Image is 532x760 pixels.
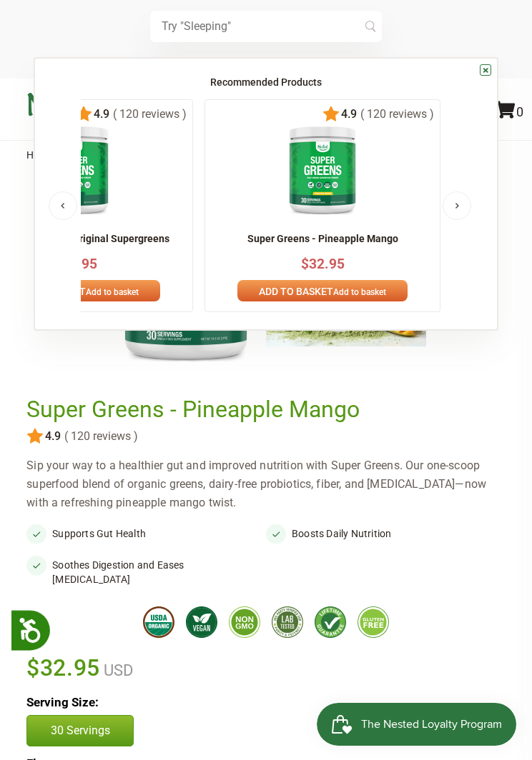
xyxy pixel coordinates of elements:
[26,396,498,422] h1: Super Greens - Pineapple Mango
[26,428,44,445] img: star.svg
[237,280,408,301] a: Add to basket
[26,555,266,589] li: Soothes Digestion and Eases [MEDICAL_DATA]
[443,191,471,220] button: Next
[301,256,345,272] span: $32.95
[49,191,77,220] button: Previous
[44,430,61,443] span: 4.9
[358,606,389,638] img: glutenfree
[61,430,138,443] span: ( 120 reviews )
[109,108,187,121] span: ( 120 reviews )
[340,108,357,121] span: 4.9
[26,524,266,544] li: Supports Gut Health
[229,606,260,638] img: gmofree
[210,76,322,88] span: Recommended Products
[150,11,382,42] input: Try "Sleeping"
[516,104,523,119] span: 0
[480,64,491,76] a: ×
[317,703,518,746] iframe: Button to open loyalty program pop-up
[26,456,506,512] div: Sip your way to a healthier gut and improved nutrition with Super Greens. Our one-scoop superfood...
[75,106,92,123] img: star.svg
[26,149,54,161] a: Home
[315,606,346,638] img: lifetimeguarantee
[41,723,119,739] p: 30 Servings
[211,232,434,246] p: Super Greens - Pineapple Mango
[26,695,99,709] b: Serving Size:
[266,524,506,544] li: Boosts Daily Nutrition
[26,652,100,684] span: $32.95
[26,141,506,169] nav: breadcrumbs
[322,106,340,123] img: star.svg
[186,606,217,638] img: vegan
[143,606,174,638] img: usdaorganic
[26,89,98,131] img: Nested Naturals
[495,104,523,119] a: 0
[357,108,434,121] span: ( 120 reviews )
[26,715,134,746] button: 30 Servings
[272,606,303,638] img: thirdpartytested
[92,108,109,121] span: 4.9
[279,119,366,219] img: imgpsh_fullsize_anim_-_2025-02-26T222351.371_x140.png
[100,661,133,679] span: USD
